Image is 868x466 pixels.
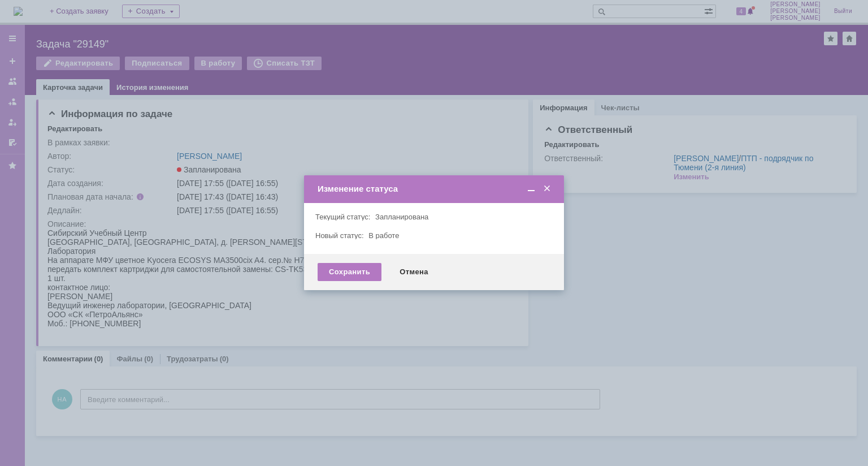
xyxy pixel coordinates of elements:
[318,184,553,194] div: Изменение статуса
[526,184,537,194] span: Свернуть (Ctrl + M)
[315,213,370,221] label: Текущий статус:
[375,213,428,221] span: Запланирована
[541,184,553,194] span: Закрыть
[315,231,364,240] label: Новый статус:
[368,231,399,240] span: В работе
